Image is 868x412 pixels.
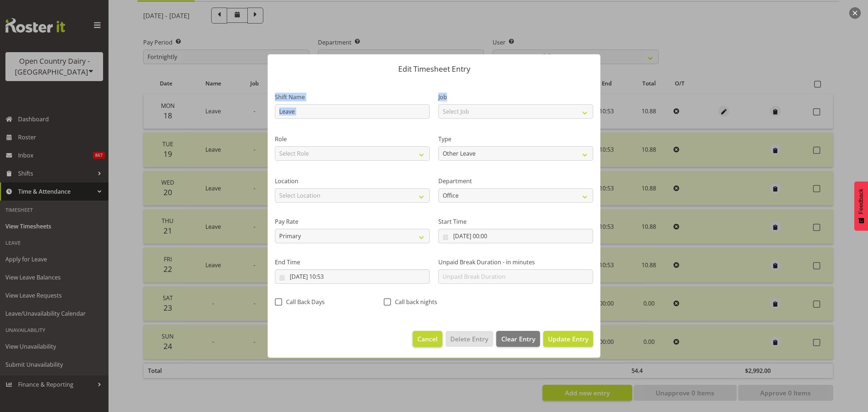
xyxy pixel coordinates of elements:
[275,104,430,119] input: Shift Name
[275,65,593,73] p: Edit Timesheet Entry
[275,258,430,266] label: End Time
[438,135,593,143] label: Type
[275,177,430,185] label: Location
[391,298,437,306] span: Call back nights
[275,269,430,284] input: Click to select...
[413,331,442,347] button: Cancel
[543,331,593,347] button: Update Entry
[450,334,488,344] span: Delete Entry
[858,189,864,214] span: Feedback
[438,258,593,266] label: Unpaid Break Duration - in minutes
[446,331,493,347] button: Delete Entry
[275,217,430,226] label: Pay Rate
[282,298,325,306] span: Call Back Days
[438,269,593,284] input: Unpaid Break Duration
[438,217,593,226] label: Start Time
[417,334,438,344] span: Cancel
[501,334,535,344] span: Clear Entry
[438,229,593,243] input: Click to select...
[548,335,588,343] span: Update Entry
[275,93,430,101] label: Shift Name
[854,181,868,231] button: Feedback - Show survey
[438,177,593,185] label: Department
[496,331,540,347] button: Clear Entry
[438,93,593,101] label: Job
[275,135,430,143] label: Role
